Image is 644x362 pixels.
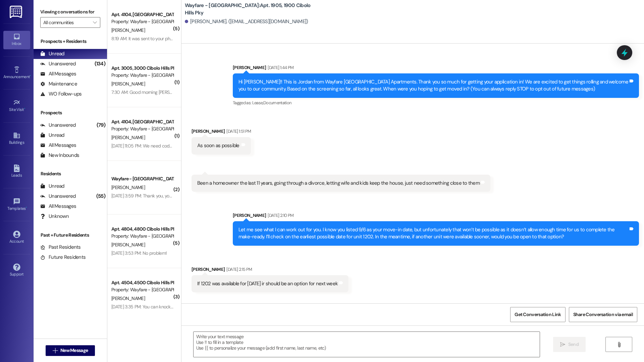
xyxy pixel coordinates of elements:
[3,196,30,214] a: Templates •
[10,6,23,18] img: ResiDesk Logo
[111,233,173,240] div: Property: Wayfare - [GEOGRAPHIC_DATA]
[95,120,107,130] div: (79)
[30,73,31,78] span: •
[43,17,90,28] input: All communities
[34,232,107,239] div: Past + Future Residents
[515,311,561,318] span: Get Conversation Link
[111,27,145,33] span: [PERSON_NAME]
[111,89,618,95] div: 7:30 AM: Good morning [PERSON_NAME] Sorry to bother you with this Our trash bags have not been pi...
[111,295,145,301] span: [PERSON_NAME]
[111,279,173,286] div: Apt. 4504, 4500 Cibolo Hills Pky
[111,11,173,18] div: Apt. 4104, [GEOGRAPHIC_DATA]
[93,59,107,69] div: (134)
[40,122,76,129] div: Unanswered
[568,341,579,348] span: Send
[3,229,30,247] a: Account
[560,342,565,347] i: 
[266,64,293,71] div: [DATE] 1:44 PM
[40,50,64,57] div: Unread
[111,36,432,42] div: 8:19 AM: It was sent to your phone number. You need to download the "Gatewise app" and enter in y...
[111,304,252,310] div: [DATE] 3:35 PM: You can knock on the door my daughter's are over there
[40,203,76,210] div: All Messages
[111,81,145,87] span: [PERSON_NAME]
[111,143,219,149] div: [DATE] 11:05 PM: We need code to get to our apartment
[40,244,81,251] div: Past Residents
[111,65,173,72] div: Apt. 3005, 3000 Cibolo Hills Pky
[3,261,30,280] a: Support
[233,64,639,73] div: [PERSON_NAME]
[111,125,173,132] div: Property: Wayfare - [GEOGRAPHIC_DATA]
[111,242,145,248] span: [PERSON_NAME]
[225,266,252,273] div: [DATE] 2:15 PM
[263,100,291,106] span: Documentation
[616,342,622,347] i: 
[40,80,77,87] div: Maintenance
[111,226,173,233] div: Apt. 4804, 4800 Cibolo Hills Pky
[192,128,251,137] div: [PERSON_NAME]
[24,106,25,111] span: •
[510,307,565,322] button: Get Conversation Link
[111,134,145,140] span: [PERSON_NAME]
[3,31,30,49] a: Inbox
[40,90,82,98] div: WO Follow-ups
[111,175,173,182] div: Wayfare - [GEOGRAPHIC_DATA]
[95,191,107,201] div: (55)
[40,7,100,17] label: Viewing conversations for
[252,100,263,106] span: Lease ,
[93,20,97,25] i: 
[60,347,88,354] span: New Message
[40,213,69,220] div: Unknown
[573,311,633,318] span: Share Conversation via email
[238,226,628,241] div: Let me see what I can work out for you. I know you listed 9/6 as your move-in date, but unfortuna...
[185,18,308,25] div: [PERSON_NAME]. ([EMAIL_ADDRESS][DOMAIN_NAME])
[111,193,180,199] div: [DATE] 3:59 PM: Thank you, you too!
[197,180,480,187] div: Been a homeowner the last 11 years, going through a divorce, letting wife and kids keep the house...
[553,337,586,352] button: Send
[3,97,30,115] a: Site Visit •
[53,348,58,353] i: 
[40,254,86,261] div: Future Residents
[233,98,639,108] div: Tagged as:
[238,78,628,93] div: Hi [PERSON_NAME]!! This is Jordan from Wayfare [GEOGRAPHIC_DATA] Apartments. Thank you so much fo...
[40,183,64,190] div: Unread
[3,130,30,148] a: Buildings
[185,2,319,16] b: Wayfare - [GEOGRAPHIC_DATA]: Apt. 1905, 1900 Cibolo Hills Pky
[192,266,348,275] div: [PERSON_NAME]
[3,163,30,181] a: Leads
[225,128,251,135] div: [DATE] 1:51 PM
[34,38,107,45] div: Prospects + Residents
[40,60,76,67] div: Unanswered
[40,70,76,77] div: All Messages
[111,118,173,125] div: Apt. 4104, [GEOGRAPHIC_DATA]
[40,132,64,139] div: Unread
[46,345,95,356] button: New Message
[40,152,79,159] div: New Inbounds
[40,193,76,200] div: Unanswered
[111,184,145,190] span: [PERSON_NAME]
[266,212,293,219] div: [DATE] 2:10 PM
[34,109,107,116] div: Prospects
[111,250,167,256] div: [DATE] 3:53 PM: No problem!
[197,280,338,287] div: If 1202 was available for [DATE] ir should be an option for next week
[111,286,173,293] div: Property: Wayfare - [GEOGRAPHIC_DATA]
[111,72,173,79] div: Property: Wayfare - [GEOGRAPHIC_DATA]
[197,142,239,149] div: As soon as possible
[233,212,639,221] div: [PERSON_NAME]
[34,170,107,177] div: Residents
[111,18,173,25] div: Property: Wayfare - [GEOGRAPHIC_DATA]
[26,205,27,210] span: •
[40,142,76,149] div: All Messages
[569,307,637,322] button: Share Conversation via email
